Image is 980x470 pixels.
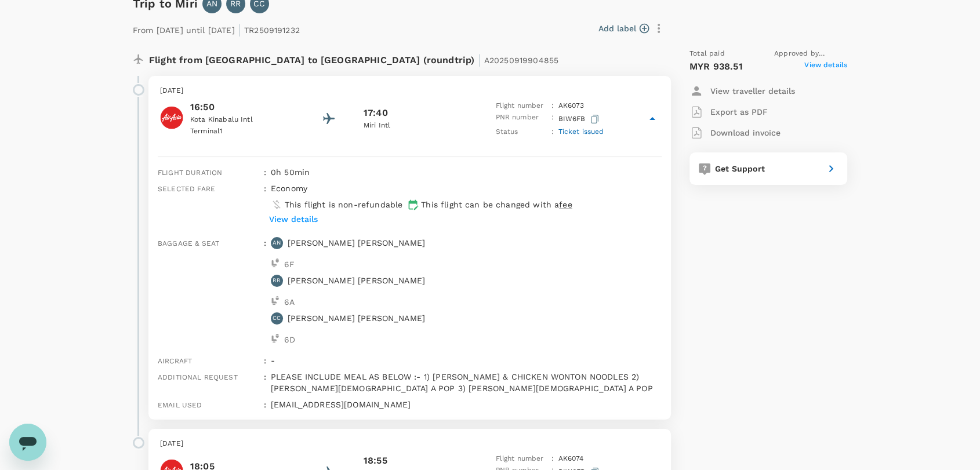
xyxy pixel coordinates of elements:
p: AN [273,239,281,247]
p: Status [495,126,546,138]
img: seat-icon [271,334,280,343]
p: [PERSON_NAME] [PERSON_NAME] [288,275,425,286]
button: Add label [598,23,649,34]
p: From [DATE] until [DATE] TR2509191232 [133,18,300,39]
div: : [259,394,266,410]
div: : [259,232,266,350]
span: View details [804,60,847,74]
p: [DATE] [160,438,659,450]
span: Aircraft [158,357,192,365]
span: Selected fare [158,185,215,193]
img: seat-icon [271,258,280,267]
p: : [551,100,553,112]
p: [PERSON_NAME] [PERSON_NAME] [288,312,425,324]
span: Get Support [715,164,765,173]
button: View details [266,210,321,228]
span: A20250919904855 [484,56,558,65]
button: Download invoice [689,122,781,143]
img: seat-icon [271,296,280,305]
p: [EMAIL_ADDRESS][DOMAIN_NAME] [271,399,662,410]
span: Total paid [689,48,725,60]
p: AK 6073 [558,100,585,112]
p: View traveller details [710,85,795,97]
p: BIW6FB [558,112,601,126]
p: : [551,453,553,465]
p: AK 6074 [558,453,584,465]
p: Flight number [495,453,546,465]
p: RR [273,276,281,285]
p: [DATE] [160,85,659,97]
p: Miri Intl [364,120,468,132]
p: PNR number [495,112,546,126]
p: economy [271,183,307,194]
div: - [266,350,662,366]
p: 17:40 [364,106,388,120]
p: 18:55 [364,454,387,468]
p: View details [269,213,318,225]
p: Kota Kinabalu Intl [190,114,295,126]
p: : [551,126,553,138]
p: 6 A [284,296,295,308]
p: This flight is non-refundable [285,199,402,210]
div: : [259,350,266,366]
p: 6 D [284,334,295,345]
p: 0h 50min [271,166,662,178]
span: fee [559,200,572,209]
div: : [259,162,266,178]
img: AirAsia [160,106,183,129]
span: Baggage & seat [158,239,219,247]
p: CC [273,314,281,322]
p: Flight number [495,100,546,112]
div: : [259,366,266,394]
p: MYR 938.51 [689,60,743,74]
p: [PERSON_NAME] [PERSON_NAME] [288,237,425,249]
div: : [259,178,266,232]
iframe: Button to launch messaging window [9,424,46,461]
p: Download invoice [710,127,781,139]
p: Flight from [GEOGRAPHIC_DATA] to [GEOGRAPHIC_DATA] (roundtrip) [149,48,558,69]
span: Ticket issued [558,127,604,136]
p: 6 F [284,258,295,270]
button: Export as PDF [689,101,768,122]
span: | [238,21,241,38]
span: Flight duration [158,169,222,177]
p: : [551,112,553,126]
p: 16:50 [190,100,295,114]
span: Email used [158,401,202,409]
p: Terminal 1 [190,126,295,137]
span: | [477,52,481,68]
button: View traveller details [689,81,795,101]
span: Approved by [774,48,847,60]
p: Export as PDF [710,106,768,118]
div: PLEASE INCLUDE MEAL AS BELOW :- 1) [PERSON_NAME] & CHICKEN WONTON NOODLES 2) [PERSON_NAME][DEMOGR... [266,366,662,394]
p: This flight can be changed with a [421,199,572,210]
span: Additional request [158,373,238,381]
